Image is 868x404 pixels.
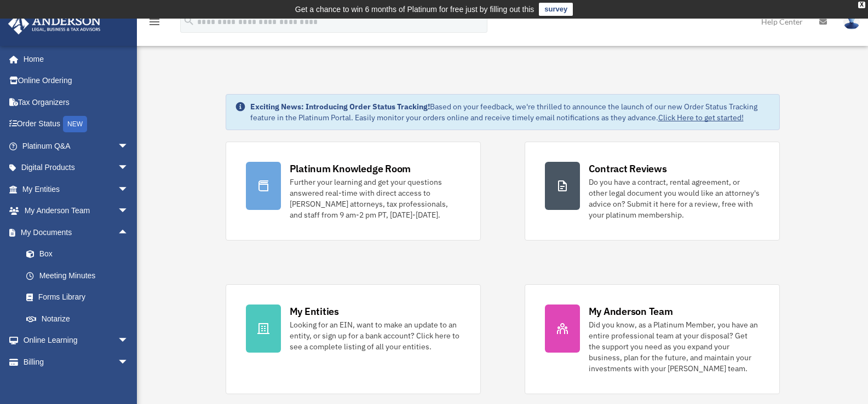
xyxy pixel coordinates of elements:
i: menu [148,15,161,28]
span: arrow_drop_up [118,221,140,244]
a: Digital Productsarrow_drop_down [8,157,145,179]
a: Billingarrow_drop_down [8,351,145,373]
a: Forms Library [15,286,145,308]
a: My Anderson Team Did you know, as a Platinum Member, you have an entire professional team at your... [525,284,780,394]
div: Do you have a contract, rental agreement, or other legal document you would like an attorney's ad... [589,177,760,220]
strong: Exciting News: Introducing Order Status Tracking! [250,102,430,112]
div: Get a chance to win 6 months of Platinum for free just by filling out this [295,3,534,16]
a: Online Learningarrow_drop_down [8,330,145,352]
div: Platinum Knowledge Room [290,162,411,175]
div: NEW [63,116,87,132]
a: My Documentsarrow_drop_up [8,221,145,243]
div: Further your learning and get your questions answered real-time with direct access to [PERSON_NAM... [290,177,461,220]
span: arrow_drop_down [118,135,140,157]
span: arrow_drop_down [118,330,140,352]
div: My Anderson Team [589,305,673,318]
div: Based on your feedback, we're thrilled to announce the launch of our new Order Status Tracking fe... [250,101,771,123]
a: Notarize [15,308,145,330]
a: survey [539,3,573,16]
span: arrow_drop_down [118,200,140,223]
i: search [183,15,195,27]
span: arrow_drop_down [118,157,140,179]
a: Online Ordering [8,70,145,92]
a: Box [15,243,145,265]
a: My Entitiesarrow_drop_down [8,178,145,200]
a: menu [148,19,161,28]
div: Contract Reviews [589,162,667,175]
img: Anderson Advisors Platinum Portal [5,13,104,34]
div: My Entities [290,305,339,318]
a: Home [8,48,140,70]
span: arrow_drop_down [118,178,140,201]
a: Tax Organizers [8,91,145,113]
div: close [858,2,865,8]
a: My Anderson Teamarrow_drop_down [8,200,145,222]
a: Meeting Minutes [15,265,145,286]
a: My Entities Looking for an EIN, want to make an update to an entity, or sign up for a bank accoun... [226,284,481,394]
a: Click Here to get started! [658,113,744,122]
a: Order StatusNEW [8,113,145,136]
img: User Pic [843,14,860,30]
div: Did you know, as a Platinum Member, you have an entire professional team at your disposal? Get th... [589,319,760,374]
div: Looking for an EIN, want to make an update to an entity, or sign up for a bank account? Click her... [290,319,461,352]
a: Contract Reviews Do you have a contract, rental agreement, or other legal document you would like... [525,142,780,241]
a: Platinum Q&Aarrow_drop_down [8,135,145,157]
a: Platinum Knowledge Room Further your learning and get your questions answered real-time with dire... [226,142,481,241]
span: arrow_drop_down [118,351,140,373]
